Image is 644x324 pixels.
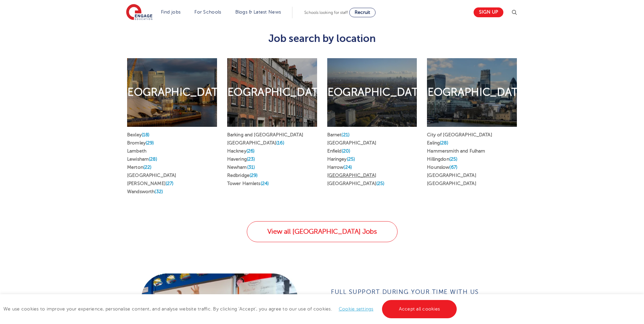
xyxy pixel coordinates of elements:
span: (67) [449,165,457,170]
a: Haringey(25) [327,157,355,162]
span: (18) [142,132,150,137]
a: Hillingdon(25) [427,157,457,162]
span: (27) [166,181,174,186]
a: [GEOGRAPHIC_DATA] [327,173,376,178]
span: (31) [247,165,255,170]
span: (24) [343,165,352,170]
a: Bexley(18) [127,132,149,137]
h3: Job search by location [122,33,522,44]
span: (16) [276,140,284,145]
a: Newham(31) [227,165,255,170]
h2: [GEOGRAPHIC_DATA] [216,85,328,99]
span: (29) [249,173,258,178]
h2: [GEOGRAPHIC_DATA] [116,85,228,99]
span: (21) [341,132,350,137]
a: Blogs & Latest News [235,9,281,15]
span: (25) [449,157,458,162]
span: (25) [347,157,355,162]
a: [PERSON_NAME](27) [127,181,173,186]
img: Engage Education [126,4,152,21]
a: [GEOGRAPHIC_DATA] [127,173,176,178]
span: (22) [143,165,152,170]
a: Tower Hamlets(24) [227,181,269,186]
span: (24) [261,181,269,186]
span: (20) [342,148,351,154]
h2: [GEOGRAPHIC_DATA] [316,85,428,99]
h2: [GEOGRAPHIC_DATA] [416,85,528,99]
a: Enfield(20) [327,148,351,154]
a: [GEOGRAPHIC_DATA] [427,181,476,186]
a: Redbridge(29) [227,173,258,178]
span: (23) [247,157,255,162]
a: Merton(22) [127,165,151,170]
a: Find jobs [161,9,181,15]
span: (28) [440,140,448,145]
a: [GEOGRAPHIC_DATA](16) [227,140,284,145]
a: Accept all cookies [382,300,457,318]
a: Cookie settings [339,306,374,311]
a: Hackney(26) [227,148,255,154]
span: We use cookies to improve your experience, personalise content, and analyse website traffic. By c... [3,306,458,311]
a: Bromley(29) [127,140,154,145]
a: Hammersmith and Fulham [427,148,485,154]
span: (32) [154,189,163,194]
a: For Schools [194,9,221,15]
a: [GEOGRAPHIC_DATA] [327,140,376,145]
span: (28) [149,157,157,162]
a: Recruit [349,8,376,17]
span: (26) [246,148,255,154]
span: Schools looking for staff [304,10,348,15]
a: Lewisham(28) [127,157,157,162]
a: Havering(23) [227,157,255,162]
a: View all [GEOGRAPHIC_DATA] Jobs [247,221,398,242]
a: Barking and [GEOGRAPHIC_DATA] [227,132,303,137]
span: (29) [146,140,154,145]
a: Lambeth [127,148,146,154]
a: City of [GEOGRAPHIC_DATA] [427,132,492,137]
a: Hounslow(67) [427,165,457,170]
a: Barnet(21) [327,132,350,137]
a: Wandsworth(32) [127,189,163,194]
a: Ealing(28) [427,140,448,145]
a: Sign up [474,7,503,17]
span: (25) [376,181,385,186]
span: Recruit [355,10,370,15]
span: full support during your time with us [331,288,479,295]
a: [GEOGRAPHIC_DATA](25) [327,181,385,186]
a: [GEOGRAPHIC_DATA] [427,173,476,178]
a: Harrow(24) [327,165,352,170]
